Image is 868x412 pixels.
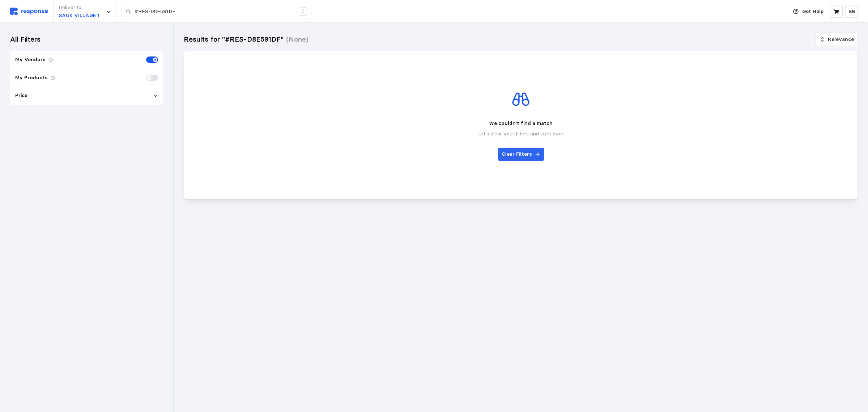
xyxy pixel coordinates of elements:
[478,130,563,138] p: Let's clear your filters and start over
[802,8,824,16] p: Get Help
[135,5,295,18] input: Search for a product name or SKU
[10,34,41,44] h3: All Filters
[828,35,854,43] p: Relevance
[848,8,855,16] p: BB
[59,4,99,12] p: Deliver to
[286,34,309,44] h3: (None)
[816,33,858,46] button: Relevance
[845,5,858,18] button: BB
[502,150,532,158] p: Clear Filters
[15,74,48,82] p: My Products
[498,148,544,161] button: Clear Filters
[10,8,48,15] img: svg%3e
[299,7,307,16] div: /
[15,56,46,64] p: My Vendors
[184,34,284,44] h3: Results for "#RES-D8E591DF"
[15,92,27,100] p: Price
[489,119,553,127] p: We couldn't find a match
[789,5,828,18] button: Get Help
[59,12,99,20] p: SAUK VILLAGE 1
